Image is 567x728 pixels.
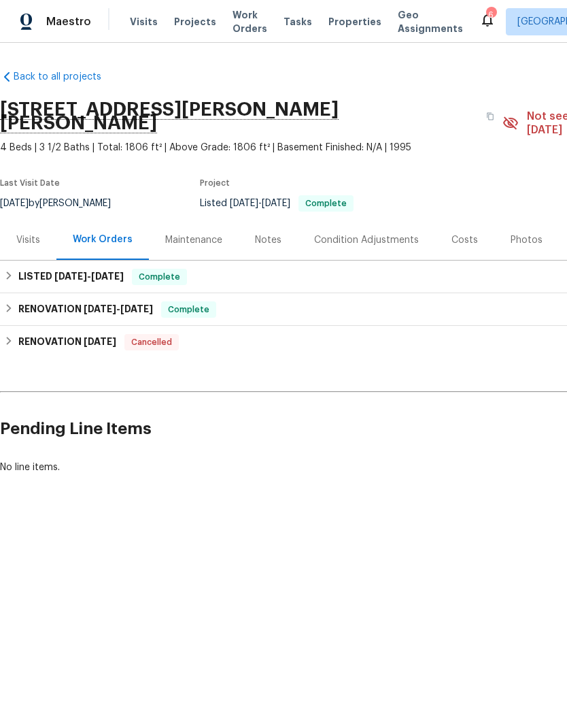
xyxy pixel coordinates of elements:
div: Costs [451,233,478,247]
h6: LISTED [18,269,124,285]
button: Copy Address [478,104,502,129]
div: Visits [16,233,40,247]
span: Geo Assignments [398,8,463,35]
h6: RENOVATION [18,334,116,350]
h6: RENOVATION [18,301,153,318]
span: [DATE] [262,199,290,208]
span: Maestro [46,15,91,29]
div: 6 [486,8,496,22]
span: [DATE] [84,337,116,346]
span: Complete [162,303,215,316]
span: Cancelled [126,335,177,349]
span: [DATE] [91,271,124,281]
span: [DATE] [54,271,87,281]
div: Notes [255,233,281,247]
span: Work Orders [233,8,267,35]
span: Project [200,179,230,187]
div: Work Orders [73,233,133,246]
span: [DATE] [84,304,116,314]
span: - [230,199,290,208]
span: Properties [328,15,381,29]
div: Maintenance [165,233,222,247]
span: [DATE] [120,304,153,314]
div: Photos [511,233,543,247]
span: Complete [133,270,186,284]
span: Tasks [283,17,312,27]
span: - [54,271,124,281]
span: Listed [200,199,354,208]
span: [DATE] [230,199,258,208]
span: Projects [174,15,216,29]
span: Visits [130,15,158,29]
span: - [84,304,153,314]
div: Condition Adjustments [314,233,419,247]
span: Complete [300,199,352,208]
